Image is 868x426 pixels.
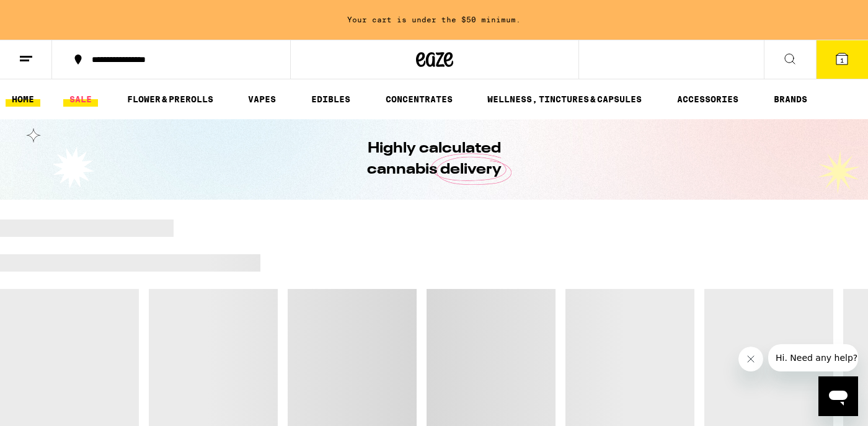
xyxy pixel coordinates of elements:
[840,56,844,64] span: 1
[818,376,858,416] iframe: Button to launch messaging window
[738,347,763,371] iframe: Close message
[121,92,219,107] a: FLOWER & PREROLLS
[63,92,98,107] a: SALE
[671,92,745,107] a: ACCESSORIES
[768,92,813,107] a: BRANDS
[379,92,459,107] a: CONCENTRATES
[816,40,868,79] button: 1
[242,92,282,107] a: VAPES
[332,138,536,180] h1: Highly calculated cannabis delivery
[6,92,40,107] a: HOME
[305,92,356,107] a: EDIBLES
[481,92,648,107] a: WELLNESS, TINCTURES & CAPSULES
[768,344,858,371] iframe: Message from company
